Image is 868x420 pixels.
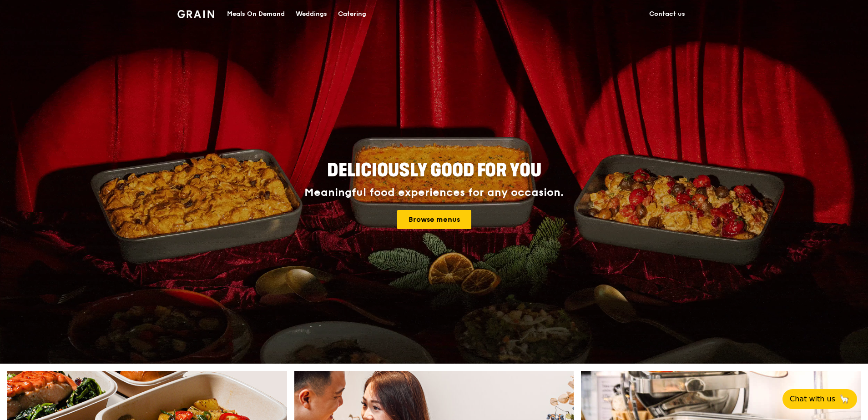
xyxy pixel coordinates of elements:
div: Catering [338,0,366,28]
div: Weddings [296,0,327,28]
a: Weddings [290,0,333,28]
span: Deliciously good for you [327,160,541,181]
button: Chat with us🦙 [782,389,857,409]
div: Meaningful food experiences for any occasion. [270,186,598,199]
div: Meals On Demand [227,0,285,28]
a: Contact us [644,0,691,28]
a: Browse menus [397,210,471,229]
a: Catering [333,0,372,28]
span: Chat with us [790,394,835,405]
span: 🦙 [839,394,850,405]
img: Grain [177,10,214,18]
